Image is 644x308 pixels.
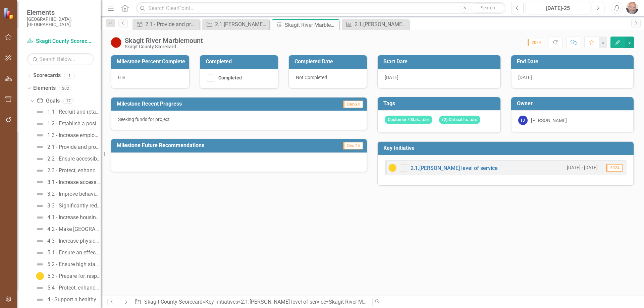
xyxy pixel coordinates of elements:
[34,200,101,211] a: 3.3 - Significantly reduce unsheltered homelessness in our community and provide supports to peop...
[383,59,497,65] h3: Start Date
[411,165,498,171] a: 2.1.[PERSON_NAME] level of service
[64,73,75,78] div: 1
[36,213,44,222] img: Not Defined
[135,298,367,306] div: » » »
[125,37,203,44] div: Skagit River Marblemount
[27,16,94,27] small: [GEOGRAPHIC_DATA], [GEOGRAPHIC_DATA]
[36,120,44,128] img: Not Defined
[63,98,74,104] div: 17
[526,2,590,14] button: [DATE]-25
[47,203,101,209] div: 3.3 - Significantly reduce unsheltered homelessness in our community and provide supports to peop...
[285,21,337,29] div: Skagit River Marblemount
[517,101,631,107] h3: Owner
[36,190,44,198] img: Not Defined
[47,261,101,267] div: 5.2 - Ensure high standards of customer service accessibility for all county services and programs.
[34,153,101,164] a: 2.2 - Ensure accessible and safe county facilities.
[33,72,61,79] a: Scorecards
[134,20,198,28] a: 2.1 - Provide and protect County infrastructure for to support resiliency, sustainability, and we...
[47,273,101,279] div: 5.3 - Prepare for, respond to, and recover from disasters, events, incidents, and hazards.
[27,38,94,45] a: Skagit County Scorecard
[33,84,56,92] a: Elements
[145,20,198,28] div: 2.1 - Provide and protect County infrastructure for to support resiliency, sustainability, and we...
[117,101,305,107] h3: Milestone Recent Progress
[439,116,480,124] span: (2) Critical In...ure
[36,237,44,245] img: Not Defined
[34,165,101,176] a: 2.3 - Protect, enhance, and provide stewardship of our information technology assets.
[3,8,15,19] img: ClearPoint Strategy
[34,294,101,305] a: 4 - Support a healthy and vibrant economic environment.
[34,189,101,199] a: 3.2 - Improve behavioral health outcomes for people connected with the law and justice system.
[47,297,101,303] div: 4 - Support a healthy and vibrant economic environment.
[343,142,363,149] span: Dec-24
[144,299,203,305] a: Skagit County Scorecard
[47,144,101,150] div: 2.1 - Provide and protect County infrastructure for to support resiliency, sustainability, and we...
[518,116,528,125] div: FJ
[118,116,360,123] p: Seeking funds for project
[355,20,407,28] div: 2.1.[PERSON_NAME] level of service
[47,168,101,174] div: 2.3 - Protect, enhance, and provide stewardship of our information technology assets.
[47,214,101,221] div: 4.1 - Increase housing availability and affordability for people who live and work in [GEOGRAPHIC...
[36,143,44,151] img: Not Defined
[36,225,44,233] img: Not Defined
[481,5,495,10] span: Search
[329,299,390,305] div: Skagit River Marblemount
[215,20,268,28] div: 2.1.[PERSON_NAME] level of service
[36,272,44,280] img: Caution
[34,177,101,188] a: 3.1 - Increase access to behavioral health outreach, support, and services.
[294,59,364,65] h3: Completed Date
[206,59,275,65] h3: Completed
[47,226,101,232] div: 4.2 - Make [GEOGRAPHIC_DATA] a safe place to live, work and visit through Education, Enforcement ...
[383,145,630,151] h3: Key Initiative
[27,8,94,16] span: Elements
[27,53,94,65] input: Search Below...
[204,20,268,28] a: 2.1.[PERSON_NAME] level of service
[528,39,544,46] span: 2024
[111,37,121,48] img: Below Plan
[205,299,238,305] a: Key Initiatives
[36,131,44,139] img: Not Defined
[343,101,363,108] span: Dec-24
[34,212,101,223] a: 4.1 - Increase housing availability and affordability for people who live and work in [GEOGRAPHIC...
[383,101,497,107] h3: Tags
[289,69,367,88] div: Not Completed
[518,75,532,80] span: [DATE]
[117,142,317,148] h3: Milestone Future Recommendations
[34,118,101,129] a: 1.2 - Establish a positive workplace culture and enhance employee belonging and satisfaction.
[47,109,101,115] div: 1.1 - Recruit and retain a strong and engaged workforce.
[59,85,72,91] div: 202
[34,130,101,141] a: 1.3 - Increase employee collaboration, knowledge, skills & abilities.
[125,44,203,49] div: Skagit County Scorecard
[517,59,631,65] h3: End Date
[241,299,326,305] a: 2.1.[PERSON_NAME] level of service
[471,3,504,13] button: Search
[385,116,432,124] span: Customer / Stak...der
[34,236,101,246] a: 4.3 - Increase physical, social, and emotional wellbeing at all stages of life.
[34,107,101,117] a: 1.1 - Recruit and retain a strong and engaged workforce.
[34,259,101,270] a: 5.2 - Ensure high standards of customer service accessibility for all county services and programs.
[385,75,398,80] span: [DATE]
[47,132,101,138] div: 1.3 - Increase employee collaboration, knowledge, skills & abilities.
[47,156,101,162] div: 2.2 - Ensure accessible and safe county facilities.
[47,121,101,127] div: 1.2 - Establish a positive workplace culture and enhance employee belonging and satisfaction.
[36,296,44,304] img: Not Defined
[34,283,101,293] a: 5.4 - Protect, enhance, and provide responsible stewardship and sustainability of our natural res...
[47,285,101,291] div: 5.4 - Protect, enhance, and provide responsible stewardship and sustainability of our natural res...
[36,178,44,186] img: Not Defined
[36,249,44,257] img: Not Defined
[36,284,44,292] img: Not Defined
[37,97,59,105] a: Goals
[626,2,638,14] img: Ken Hansen
[136,2,506,14] input: Search ClearPoint...
[117,59,186,65] h3: Milestone Percent Complete
[606,164,623,172] span: 2024
[36,202,44,210] img: Not Defined
[47,191,101,197] div: 3.2 - Improve behavioral health outcomes for people connected with the law and justice system.
[111,69,189,88] div: 0 %
[388,164,396,172] img: Caution
[36,155,44,163] img: Not Defined
[47,179,101,185] div: 3.1 - Increase access to behavioral health outreach, support, and services.
[36,260,44,268] img: Not Defined
[567,165,598,171] small: [DATE] - [DATE]
[531,117,567,124] div: [PERSON_NAME]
